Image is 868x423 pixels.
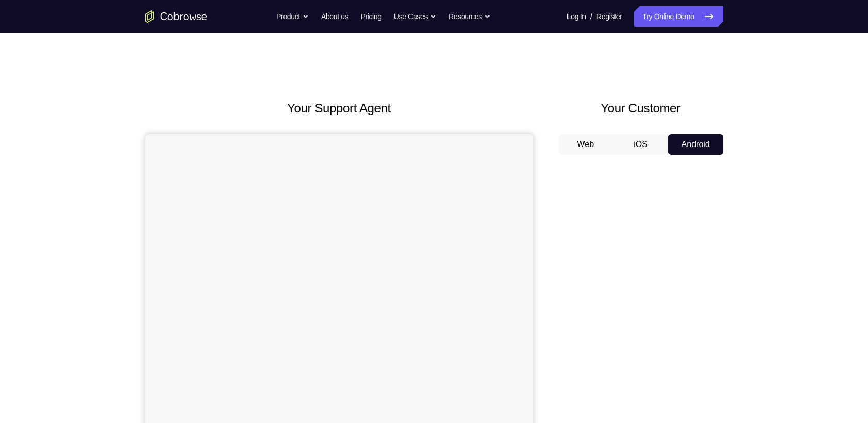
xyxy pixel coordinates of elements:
a: Register [596,6,622,27]
button: Use Cases [394,6,436,27]
button: Resources [449,6,491,27]
h2: Your Customer [558,99,723,118]
button: Web [558,134,613,155]
a: Try Online Demo [634,6,723,27]
a: Log In [567,6,586,27]
a: About us [321,6,348,27]
h2: Your Support Agent [145,99,533,118]
a: Pricing [360,6,381,27]
button: Product [276,6,309,27]
button: iOS [613,134,668,155]
span: / [590,10,592,23]
button: Android [668,134,723,155]
a: Go to the home page [145,10,207,23]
